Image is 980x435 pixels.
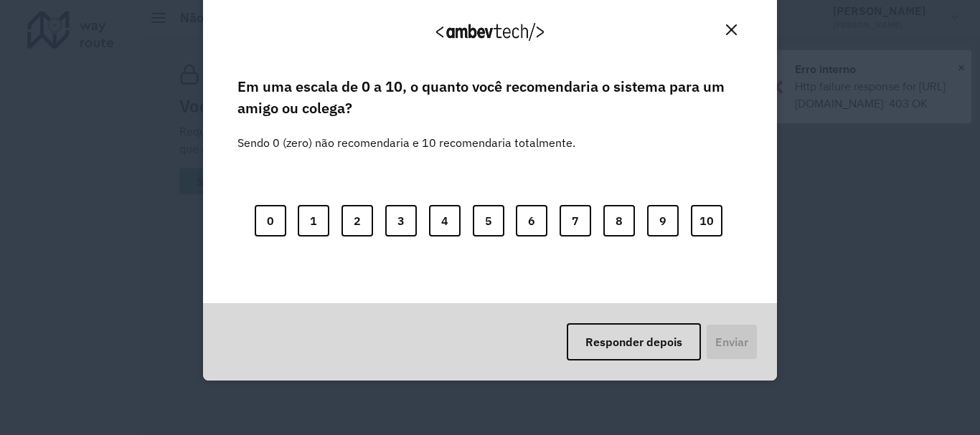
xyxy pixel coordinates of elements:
img: Logo Ambevtech [436,23,544,41]
button: 8 [603,205,635,236]
button: Responder depois [567,323,701,360]
button: 6 [516,205,547,236]
img: Close [726,24,737,35]
button: 4 [429,205,461,236]
button: 0 [255,205,286,236]
label: Sendo 0 (zero) não recomendaria e 10 recomendaria totalmente. [237,117,575,151]
button: 3 [385,205,417,236]
button: 7 [560,205,591,236]
button: 1 [298,205,329,236]
button: 10 [691,205,722,236]
button: Close [720,19,743,41]
label: Em uma escala de 0 a 10, o quanto você recomendaria o sistema para um amigo ou colega? [237,76,743,120]
button: 5 [473,205,504,236]
button: 9 [647,205,679,236]
button: 2 [341,205,373,236]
